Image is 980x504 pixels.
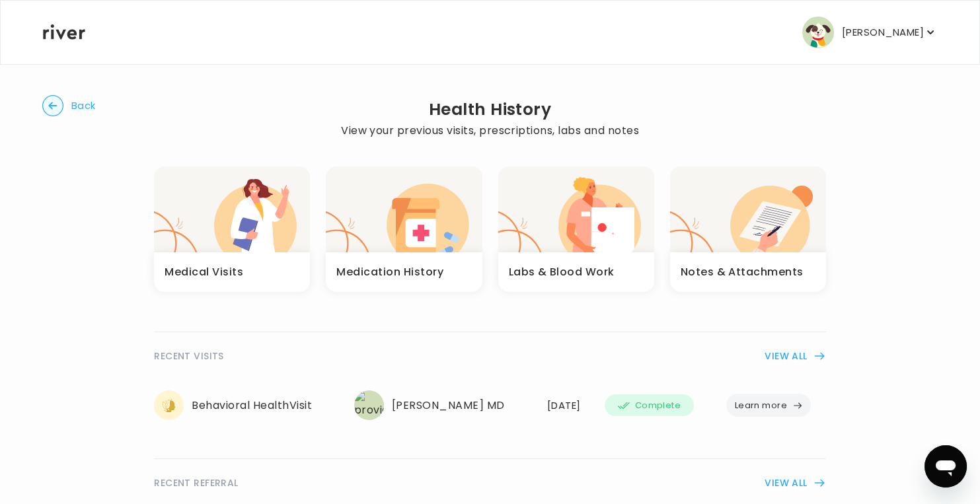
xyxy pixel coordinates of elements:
[354,390,531,420] div: [PERSON_NAME] MD
[924,445,967,487] iframe: Button to launch messaging window
[765,348,825,364] button: VIEW ALL
[635,398,681,414] span: Complete
[154,166,310,292] button: Medical Visits
[547,396,589,415] div: [DATE]
[802,17,937,48] button: user avatar[PERSON_NAME]
[802,17,834,48] img: user avatar
[354,390,384,420] img: provider avatar
[341,100,639,119] h2: Health History
[842,23,924,42] p: [PERSON_NAME]
[154,475,238,491] span: RECENT REFERRAL
[681,263,804,281] h3: Notes & Attachments
[154,348,223,364] span: RECENT VISITS
[326,166,482,292] button: Medication History
[726,394,811,417] button: Learn more
[498,166,654,292] button: Labs & Blood Work
[42,95,96,116] button: Back
[71,96,96,115] span: Back
[670,166,826,292] button: Notes & Attachments
[509,263,615,281] h3: Labs & Blood Work
[165,263,243,281] h3: Medical Visits
[341,122,639,140] p: View your previous visits, prescriptions, labs and notes
[336,263,443,281] h3: Medication History
[154,390,338,420] div: Behavioral Health Visit
[765,475,825,491] button: VIEW ALL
